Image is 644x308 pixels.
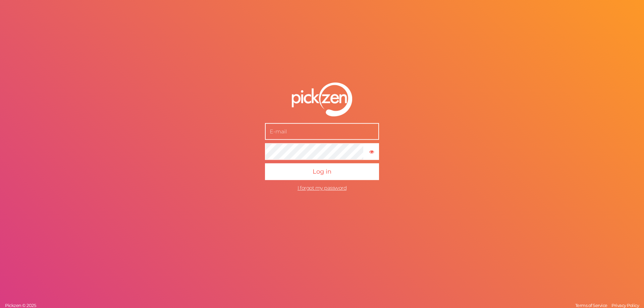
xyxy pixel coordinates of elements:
[265,123,379,140] input: E-mail
[298,185,346,191] a: I forgot my password
[575,303,607,308] span: Terms of Service
[610,303,641,308] a: Privacy Policy
[292,82,352,117] img: pz-logo-white.png
[3,303,38,308] a: Pickzen © 2025
[611,303,639,308] span: Privacy Policy
[313,168,331,176] span: Log in
[265,164,379,180] button: Log in
[574,303,609,308] a: Terms of Service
